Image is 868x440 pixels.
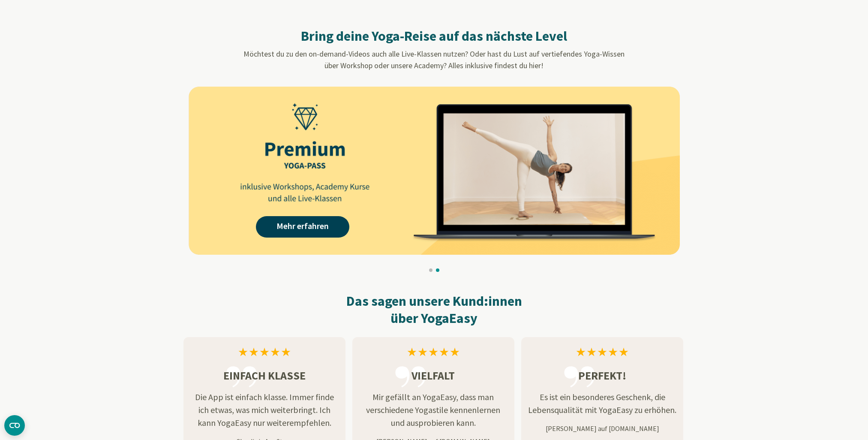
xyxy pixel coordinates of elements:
[4,415,25,436] button: CMP-Widget öffnen
[521,423,683,434] p: [PERSON_NAME] auf [DOMAIN_NAME]
[183,367,345,384] h3: Einfach klasse
[197,48,671,71] p: Möchtest du zu den on-demand-Videos auch alle Live-Klassen nutzen? Oder hast du Lust auf vertiefe...
[189,87,680,255] img: AAffA0nNPuCLAAAAAElFTkSuQmCC
[197,27,671,45] h2: Bring deine Yoga-Reise auf das nächste Level
[521,391,683,416] p: Es ist ein besonderes Geschenk, die Lebensqualität mit YogaEasy zu erhöhen.
[352,391,514,429] p: Mir gefällt an YogaEasy, dass man verschiedene Yogastile kennenlernen und ausprobieren kann.
[521,367,683,384] h3: Perfekt!
[183,391,345,429] p: Die App ist einfach klasse. Immer finde ich etwas, was mich weiterbringt. Ich kann YogaEasy nur w...
[352,367,514,384] h3: Vielfalt
[183,292,685,327] h2: Das sagen unsere Kund:innen über YogaEasy
[256,216,349,238] a: Mehr erfahren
